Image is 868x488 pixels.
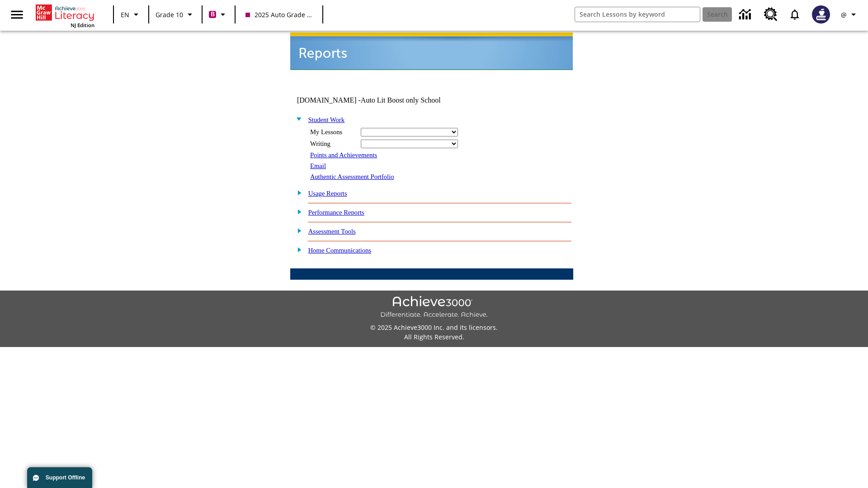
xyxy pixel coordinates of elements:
[245,10,312,19] span: 2025 Auto Grade 10
[308,209,364,216] a: Performance Reports
[36,3,94,28] div: Home
[308,228,356,235] a: Assessment Tools
[310,151,377,159] a: Points and Achievements
[292,226,302,235] img: plus.gif
[4,1,30,28] button: Open side menu
[759,2,783,27] a: Resource Center, Will open in new tab
[117,6,146,23] button: Language: EN, Select a language
[310,162,326,169] a: Email
[292,188,302,197] img: plus.gif
[308,247,372,254] a: Home Communications
[310,140,355,148] div: Writing
[310,128,355,136] div: My Lessons
[308,116,344,123] a: Student Work
[292,115,302,123] img: minus.gif
[205,6,232,23] button: Boost Class color is violet red. Change class color
[292,207,302,216] img: plus.gif
[835,6,864,23] button: Profile/Settings
[121,10,129,19] span: EN
[156,10,183,19] span: Grade 10
[71,22,94,28] span: NJ Edition
[46,474,85,481] span: Support Offline
[290,33,573,70] img: header
[152,6,199,23] button: Grade: Grade 10, Select a grade
[27,467,92,488] button: Support Offline
[292,245,302,253] img: plus.gif
[310,173,394,180] a: Authentic Assessment Portfolio
[734,2,759,27] a: Data Center
[575,7,700,22] input: search field
[783,3,807,26] a: Notifications
[841,10,847,19] span: @
[812,5,830,23] img: Avatar
[361,96,441,104] nobr: Auto Lit Boost only School
[380,296,488,319] img: Achieve3000 Differentiate Accelerate Achieve
[308,190,347,197] a: Usage Reports
[211,9,215,20] span: B
[807,3,835,26] button: Select a new avatar
[297,96,463,104] td: [DOMAIN_NAME] -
